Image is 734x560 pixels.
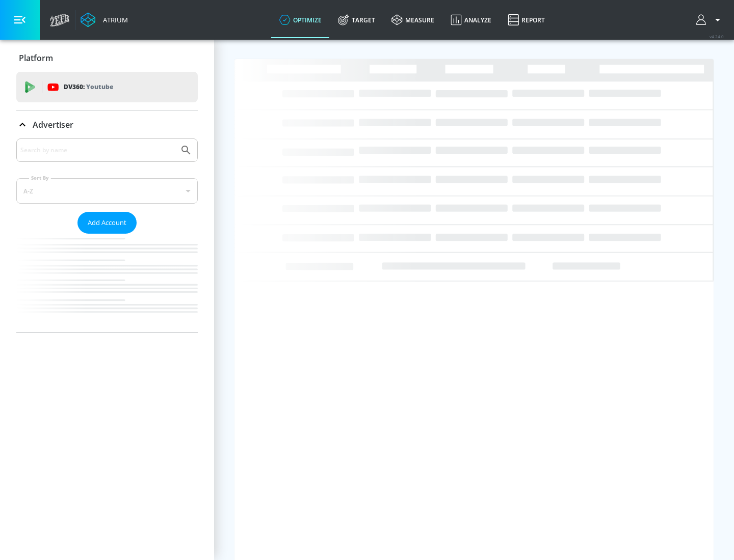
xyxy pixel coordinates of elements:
[86,81,113,92] p: Youtube
[271,2,330,38] a: optimize
[81,12,128,27] a: Atrium
[29,175,51,181] label: Sort By
[330,2,383,38] a: Target
[16,44,198,72] div: Platform
[16,72,198,102] div: DV360: Youtube
[77,212,137,234] button: Add Account
[16,138,198,332] div: Advertiser
[88,217,126,229] span: Add Account
[442,2,500,38] a: Analyze
[16,178,198,204] div: A-Z
[20,144,175,157] input: Search by name
[33,119,73,130] p: Advertiser
[16,110,198,139] div: Advertiser
[99,15,128,24] div: Atrium
[16,234,198,332] nav: list of Advertiser
[383,2,442,38] a: measure
[64,81,113,93] p: DV360:
[710,34,724,39] span: v 4.24.0
[19,52,53,64] p: Platform
[500,2,553,38] a: Report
